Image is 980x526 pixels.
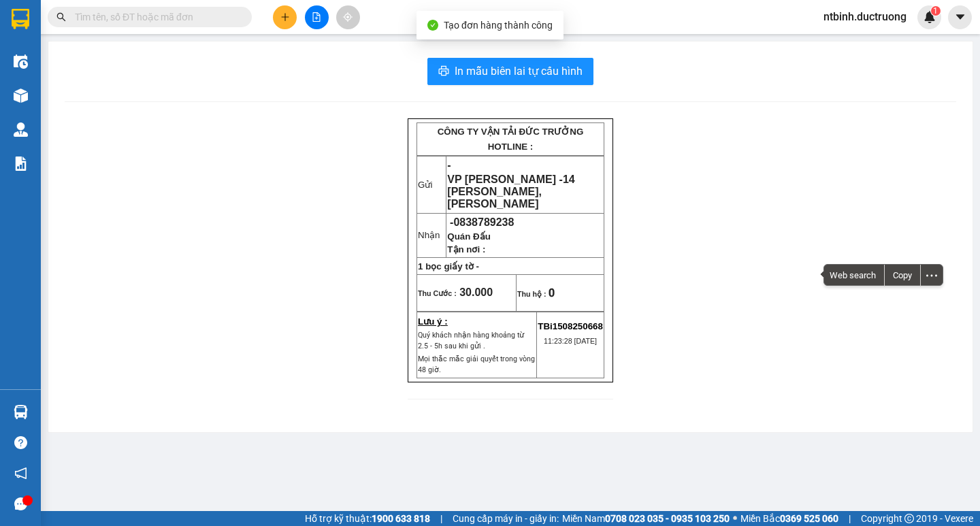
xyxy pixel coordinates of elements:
button: caret-down [948,5,972,29]
span: question-circle [14,436,27,449]
span: 30.000 [459,286,493,298]
span: Web search [824,265,884,285]
span: 1 bọc giấy tờ - [418,261,479,272]
span: - [42,92,106,103]
span: aim [343,12,353,22]
strong: Thu hộ : [517,290,546,298]
span: Cung cấp máy in - giấy in: [453,511,559,526]
span: TBi1508250668 [538,321,603,331]
span: 1 [933,6,938,16]
span: In mẫu biên lai tự cấu hình [455,63,583,80]
img: warehouse-icon [14,405,28,419]
span: Quán Đấu [447,231,491,242]
button: plus [273,5,297,29]
span: VP [PERSON_NAME] - [447,174,574,210]
sup: 1 [931,6,941,16]
span: message [14,497,27,510]
span: - [39,35,43,46]
span: Gửi [418,180,432,190]
span: caret-down [954,11,966,23]
span: Quý khách nhận hàng khoảng từ 2.5 - 5h sau khi gửi . [418,331,524,350]
span: check-circle [427,20,438,31]
span: ⚪️ [733,516,737,521]
strong: Lưu ý : [418,316,448,327]
span: Thu Cước : [418,289,457,297]
button: file-add [305,5,329,29]
span: ntbinh.ductruong [813,8,917,25]
span: Miền Nam [562,511,730,526]
span: VP [PERSON_NAME] - [39,49,167,85]
span: Tận nơi : [447,244,485,254]
span: notification [14,467,27,480]
img: warehouse-icon [14,88,28,103]
span: plus [280,12,290,22]
strong: HOTLINE : [488,142,534,152]
strong: CÔNG TY VẬN TẢI ĐỨC TRƯỞNG [29,7,176,18]
span: copyright [904,514,914,523]
img: warehouse-icon [14,122,28,137]
span: | [849,511,851,526]
span: 11:23:28 [DATE] [544,337,597,345]
span: file-add [312,12,321,22]
img: warehouse-icon [14,54,28,69]
span: | [440,511,442,526]
span: Nhận [418,230,440,240]
span: search [56,12,66,22]
strong: CÔNG TY VẬN TẢI ĐỨC TRƯỞNG [438,127,584,137]
img: qr-code [558,348,583,372]
span: printer [438,65,449,78]
button: aim [336,5,360,29]
img: solution-icon [14,157,28,171]
input: Tìm tên, số ĐT hoặc mã đơn [75,10,235,24]
strong: 0708 023 035 - 0935 103 250 [605,513,730,524]
span: Mọi thắc mắc giải quyết trong vòng 48 giờ. [418,355,535,374]
span: Tạo đơn hàng thành công [444,20,553,31]
span: - [450,216,514,228]
span: 0838789238 [453,216,514,228]
strong: 1900 633 818 [372,513,430,524]
img: logo-vxr [12,9,29,29]
span: Gửi [10,55,24,65]
strong: HOTLINE : [80,20,125,30]
span: Hỗ trợ kỹ thuật: [305,511,430,526]
span: - [447,159,451,171]
span: 0 [549,286,555,299]
strong: 0369 525 060 [780,513,838,524]
div: Copy [885,265,920,285]
button: printerIn mẫu biên lai tự cấu hình [427,58,593,85]
span: 14 [PERSON_NAME], [PERSON_NAME] [39,49,167,85]
img: icon-new-feature [924,11,936,23]
span: 0904691888 [46,92,106,103]
span: Miền Bắc [740,511,838,526]
span: 14 [PERSON_NAME], [PERSON_NAME] [447,174,574,210]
